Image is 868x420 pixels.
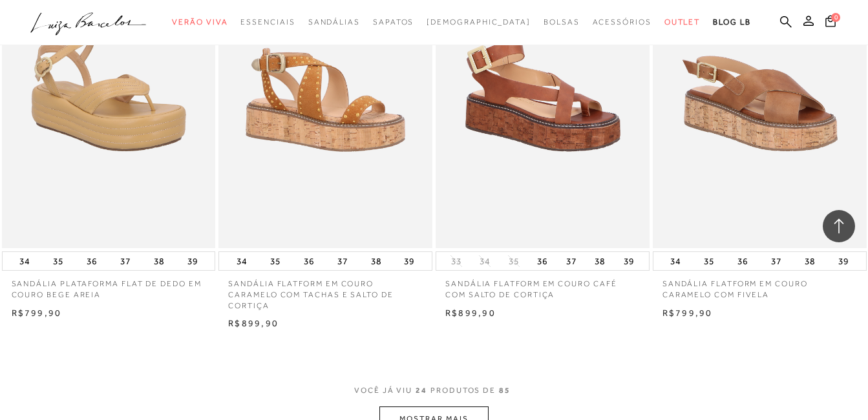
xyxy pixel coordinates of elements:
[713,10,750,34] a: BLOG LB
[300,252,318,270] button: 36
[354,386,514,395] span: VOCÊ JÁ VIU PRODUTOS DE
[2,271,216,300] a: SANDÁLIA PLATAFORMA FLAT DE DEDO EM COURO BEGE AREIA
[666,252,684,270] button: 34
[83,252,101,270] button: 36
[373,10,414,34] a: categoryNavScreenReaderText
[821,14,840,32] button: 0
[172,17,228,26] span: Verão Viva
[767,252,785,270] button: 37
[620,252,638,270] button: 39
[664,17,701,26] span: Outlet
[218,271,432,311] a: SANDÁLIA FLATFORM EM COURO CARAMELO COM TACHAS E SALTO DE CORTIÇA
[228,318,279,328] span: R$899,90
[184,252,202,270] button: 39
[562,252,580,270] button: 37
[591,252,609,270] button: 38
[150,252,168,270] button: 38
[172,10,228,34] a: categoryNavScreenReaderText
[713,17,750,26] span: BLOG LB
[16,252,34,270] button: 34
[240,10,295,34] a: categoryNavScreenReaderText
[266,252,284,270] button: 35
[12,308,62,318] span: R$799,90
[49,252,67,270] button: 35
[505,255,523,268] button: 35
[593,17,651,26] span: Acessórios
[831,13,840,22] span: 0
[544,17,580,26] span: Bolsas
[734,252,752,270] button: 36
[233,252,251,270] button: 34
[308,17,360,26] span: Sandálias
[499,386,511,395] span: 85
[400,252,418,270] button: 39
[834,252,852,270] button: 39
[653,271,867,300] a: SANDÁLIA FLATFORM EM COURO CARAMELO COM FIVELA
[476,255,494,268] button: 34
[447,255,465,268] button: 33
[427,10,531,34] a: noSubCategoriesText
[436,271,650,300] a: SANDÁLIA FLATFORM EM COURO CAFÉ COM SALTO DE CORTIÇA
[801,252,819,270] button: 38
[333,252,352,270] button: 37
[664,10,701,34] a: categoryNavScreenReaderText
[662,308,713,318] span: R$799,90
[373,17,414,26] span: Sapatos
[240,17,295,26] span: Essenciais
[533,252,551,270] button: 36
[445,308,496,318] span: R$899,90
[544,10,580,34] a: categoryNavScreenReaderText
[700,252,718,270] button: 35
[427,17,531,26] span: [DEMOGRAPHIC_DATA]
[416,386,427,395] span: 24
[367,252,385,270] button: 38
[593,10,651,34] a: categoryNavScreenReaderText
[116,252,134,270] button: 37
[308,10,360,34] a: categoryNavScreenReaderText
